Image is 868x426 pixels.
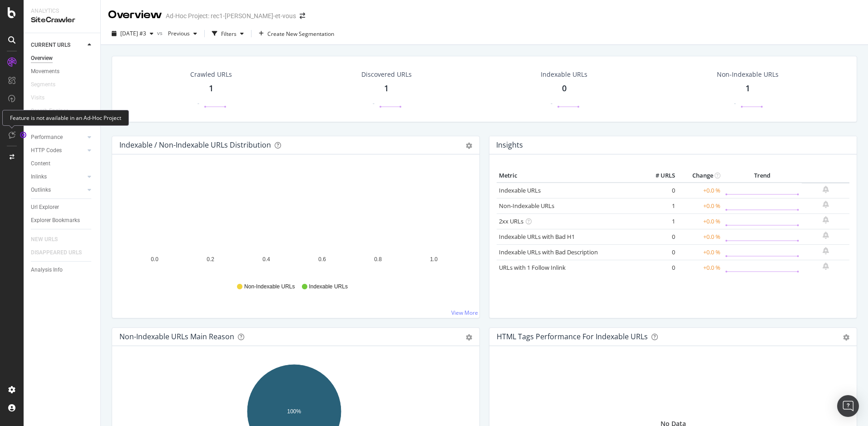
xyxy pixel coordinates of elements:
[677,183,723,198] td: +0.0 %
[166,11,296,20] div: Ad-Hoc Project: rec1-[PERSON_NAME]-et-vous
[677,169,723,183] th: Change
[31,7,93,15] div: Analytics
[31,172,47,182] div: Inlinks
[499,217,523,225] a: 2xx URLs
[31,216,80,225] div: Explorer Bookmarks
[466,143,472,149] div: gear
[497,169,641,183] th: Metric
[31,67,59,76] div: Movements
[19,131,27,139] div: Tooltip anchor
[157,29,164,37] span: vs
[823,247,829,254] div: bell-plus
[318,256,326,263] text: 0.6
[31,54,94,63] a: Overview
[207,256,214,263] text: 0.2
[496,139,523,151] h4: Insights
[823,232,829,239] div: bell-plus
[384,83,389,94] div: 1
[374,256,382,263] text: 0.8
[25,15,44,22] div: v 4.0.25
[119,140,271,149] div: Indexable / Non-Indexable URLs Distribution
[37,53,44,60] img: tab_domain_overview_orange.svg
[31,185,51,195] div: Outlinks
[209,83,213,94] div: 1
[551,99,552,107] div: -
[31,15,93,25] div: SiteCrawler
[677,260,723,275] td: +0.0 %
[499,186,541,194] a: Indexable URLs
[823,263,829,270] div: bell-plus
[823,201,829,208] div: bell-plus
[119,169,469,274] svg: A chart.
[641,183,677,198] td: 0
[31,248,91,258] a: DISAPPEARED URLS
[2,110,129,126] div: Feature is not available in an Ad-Hoc Project
[31,80,64,89] a: Segments
[641,213,677,229] td: 1
[31,265,94,275] a: Analysis Info
[197,99,199,107] div: -
[31,146,85,155] a: HTTP Codes
[244,283,295,291] span: Non-Indexable URLs
[31,265,63,275] div: Analysis Info
[677,213,723,229] td: +0.0 %
[31,235,58,244] div: NEW URLS
[31,133,63,142] div: Performance
[641,260,677,275] td: 0
[31,203,94,212] a: Url Explorer
[15,24,22,31] img: website_grey.svg
[255,26,338,41] button: Create New Segmentation
[497,332,648,341] div: HTML Tags Performance for Indexable URLs
[31,159,94,168] a: Content
[641,198,677,213] td: 1
[267,30,334,38] span: Create New Segmentation
[190,70,232,79] div: Crawled URLs
[499,233,575,241] a: Indexable URLs with Bad H1
[641,169,677,183] th: # URLS
[221,30,237,38] div: Filters
[31,67,94,76] a: Movements
[734,99,736,107] div: -
[151,256,158,263] text: 0.0
[300,13,305,19] div: arrow-right-arrow-left
[47,54,70,59] div: Domaine
[361,70,412,79] div: Discovered URLs
[262,256,270,263] text: 0.4
[451,309,478,317] a: View More
[717,70,779,79] div: Non-Indexable URLs
[723,169,802,183] th: Trend
[677,198,723,213] td: +0.0 %
[31,216,94,225] a: Explorer Bookmarks
[31,133,85,142] a: Performance
[677,244,723,260] td: +0.0 %
[31,93,44,103] div: Visits
[287,408,301,415] text: 100%
[641,244,677,260] td: 0
[31,93,54,103] a: Visits
[208,26,247,41] button: Filters
[31,54,53,63] div: Overview
[24,24,103,31] div: Domaine: [DOMAIN_NAME]
[113,54,139,59] div: Mots-clés
[31,159,50,168] div: Content
[499,263,566,272] a: URLs with 1 Follow Inlink
[641,229,677,244] td: 0
[31,146,62,155] div: HTTP Codes
[108,7,162,23] div: Overview
[108,26,157,41] button: [DATE] #3
[562,83,567,94] div: 0
[31,40,70,50] div: CURRENT URLS
[31,235,67,244] a: NEW URLS
[31,203,59,212] div: Url Explorer
[541,70,587,79] div: Indexable URLs
[31,106,78,116] a: Search Engines
[164,30,190,37] span: Previous
[843,334,849,341] div: gear
[823,216,829,223] div: bell-plus
[499,248,598,256] a: Indexable URLs with Bad Description
[31,248,82,258] div: DISAPPEARED URLS
[837,395,859,417] div: Open Intercom Messenger
[499,202,554,210] a: Non-Indexable URLs
[373,99,375,107] div: -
